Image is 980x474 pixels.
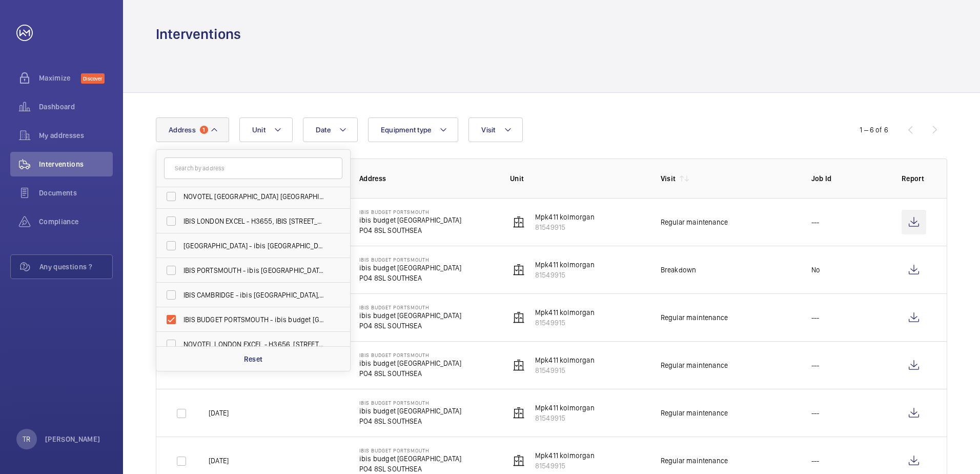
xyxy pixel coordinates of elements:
[359,215,461,225] p: ibis budget [GEOGRAPHIC_DATA]
[39,130,113,141] span: My addresses
[209,408,229,418] p: [DATE]
[513,407,525,419] img: elevator.svg
[535,318,595,328] p: 81549915
[359,310,461,321] p: ibis budget [GEOGRAPHIC_DATA]
[535,270,595,280] p: 81549915
[209,456,229,466] p: [DATE]
[183,216,324,226] span: IBIS LONDON EXCEL - H3655, IBIS [STREET_ADDRESS]
[359,273,461,283] p: PO4 8SL SOUTHSEA
[39,102,113,112] span: Dashboard
[811,265,820,275] p: No
[811,173,885,184] p: Job Id
[535,260,595,270] p: Mpk411 kolmorgan
[359,358,461,368] p: ibis budget [GEOGRAPHIC_DATA]
[156,117,229,142] button: Address1
[860,125,888,135] div: 1 – 6 of 6
[183,241,324,251] span: [GEOGRAPHIC_DATA] - ibis [GEOGRAPHIC_DATA], [GEOGRAPHIC_DATA]
[811,456,820,466] p: ---
[661,312,728,323] div: Regular maintenance
[811,217,820,227] p: ---
[661,265,697,275] div: Breakdown
[183,314,324,325] span: IBIS BUDGET PORTSMOUTH - ibis budget [GEOGRAPHIC_DATA], [GEOGRAPHIC_DATA] 8SL
[359,406,461,416] p: ibis budget [GEOGRAPHIC_DATA]
[169,126,196,134] span: Address
[535,461,595,471] p: 81549915
[183,339,324,349] span: NOVOTEL LONDON EXCEL - H3656, [STREET_ADDRESS]
[513,311,525,324] img: elevator.svg
[39,216,113,227] span: Compliance
[244,354,263,364] p: Reset
[200,126,208,134] span: 1
[811,312,820,323] p: ---
[535,450,595,461] p: Mpk411 kolmorgan
[23,434,30,444] p: TR
[39,188,113,198] span: Documents
[368,117,459,142] button: Equipment type
[381,126,432,134] span: Equipment type
[359,225,461,235] p: PO4 8SL SOUTHSEA
[535,307,595,318] p: Mpk411 kolmorgan
[359,400,461,406] p: IBIS BUDGET PORTSMOUTH
[164,157,342,179] input: Search by address
[252,126,266,134] span: Unit
[513,216,525,228] img: elevator.svg
[468,117,522,142] button: Visit
[513,455,525,467] img: elevator.svg
[39,159,113,169] span: Interventions
[359,464,461,474] p: PO4 8SL SOUTHSEA
[81,73,105,84] span: Discover
[359,321,461,331] p: PO4 8SL SOUTHSEA
[39,262,112,272] span: Any questions ?
[535,212,595,222] p: Mpk411 kolmorgan
[535,413,595,423] p: 81549915
[359,416,461,426] p: PO4 8SL SOUTHSEA
[359,453,461,464] p: ibis budget [GEOGRAPHIC_DATA]
[902,173,926,184] p: Report
[183,191,324,202] span: NOVOTEL [GEOGRAPHIC_DATA] [GEOGRAPHIC_DATA] - H9057, [GEOGRAPHIC_DATA] [GEOGRAPHIC_DATA], [STREET...
[661,217,728,227] div: Regular maintenance
[513,359,525,371] img: elevator.svg
[359,256,461,263] p: IBIS BUDGET PORTSMOUTH
[535,355,595,365] p: Mpk411 kolmorgan
[45,434,100,444] p: [PERSON_NAME]
[535,365,595,376] p: 81549915
[183,265,324,275] span: IBIS PORTSMOUTH - ibis [GEOGRAPHIC_DATA]
[661,408,728,418] div: Regular maintenance
[359,304,461,310] p: IBIS BUDGET PORTSMOUTH
[811,360,820,370] p: ---
[513,264,525,276] img: elevator.svg
[156,25,241,44] h1: Interventions
[359,447,461,453] p: IBIS BUDGET PORTSMOUTH
[661,456,728,466] div: Regular maintenance
[359,368,461,379] p: PO4 8SL SOUTHSEA
[359,173,494,184] p: Address
[359,352,461,358] p: IBIS BUDGET PORTSMOUTH
[661,360,728,370] div: Regular maintenance
[535,403,595,413] p: Mpk411 kolmorgan
[303,117,358,142] button: Date
[359,209,461,215] p: IBIS BUDGET PORTSMOUTH
[510,173,644,184] p: Unit
[183,290,324,300] span: IBIS CAMBRIDGE - ibis [GEOGRAPHIC_DATA], [GEOGRAPHIC_DATA]
[535,222,595,232] p: 81549915
[39,73,81,83] span: Maximize
[239,117,293,142] button: Unit
[661,173,676,184] p: Visit
[481,126,495,134] span: Visit
[316,126,331,134] span: Date
[359,263,461,273] p: ibis budget [GEOGRAPHIC_DATA]
[811,408,820,418] p: ---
